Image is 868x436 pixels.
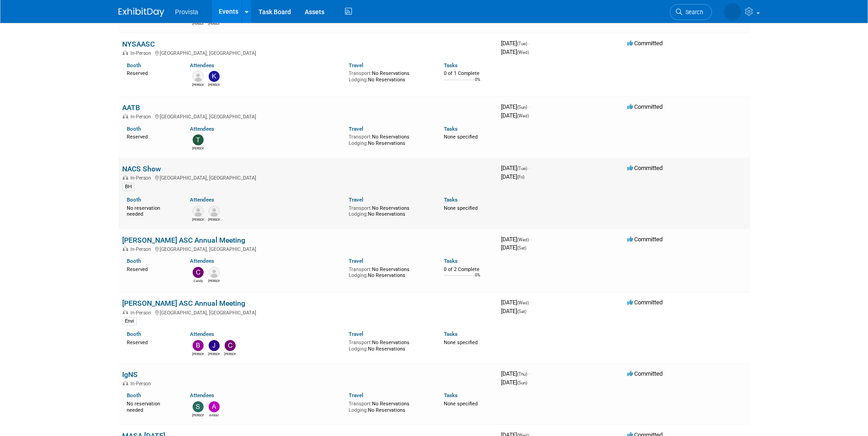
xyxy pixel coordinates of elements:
[349,407,368,413] span: Lodging:
[349,346,368,352] span: Lodging:
[444,126,458,132] a: Tasks
[127,392,141,399] a: Booth
[122,103,140,112] a: AATB
[349,399,430,413] div: No Reservations No Reservations
[122,183,135,191] div: BH
[122,165,161,173] a: NACS Show
[127,331,141,337] a: Booth
[517,300,529,305] span: (Wed)
[190,392,214,399] a: Attendees
[444,134,478,140] span: None specified
[127,265,177,273] div: Reserved
[444,70,494,77] div: 0 of 1 Complete
[444,258,458,264] a: Tasks
[122,308,494,316] div: [GEOGRAPHIC_DATA], [GEOGRAPHIC_DATA]
[528,103,530,110] span: -
[528,40,530,47] span: -
[122,49,494,56] div: [GEOGRAPHIC_DATA], [GEOGRAPHIC_DATA]
[127,62,141,69] a: Booth
[349,211,368,217] span: Lodging:
[670,4,712,20] a: Search
[530,236,532,243] span: -
[517,245,526,250] span: (Sat)
[208,21,220,26] div: Allyson Freeman
[349,331,363,337] a: Travel
[190,126,214,132] a: Attendees
[349,340,372,346] span: Transport:
[122,370,138,379] a: IgNS
[349,70,372,76] span: Transport:
[190,62,214,69] a: Attendees
[123,175,128,180] img: In-Person Event
[528,165,530,171] span: -
[501,165,530,171] span: [DATE]
[627,370,663,377] span: Committed
[517,309,526,314] span: (Sat)
[724,3,741,21] img: Shai Davis
[501,370,530,377] span: [DATE]
[501,103,530,110] span: [DATE]
[122,245,494,252] div: [GEOGRAPHIC_DATA], [GEOGRAPHIC_DATA]
[349,77,368,83] span: Lodging:
[501,308,526,314] span: [DATE]
[193,267,204,278] img: Candy Price
[349,258,363,264] a: Travel
[349,203,430,218] div: No Reservations No Reservations
[192,21,204,26] div: Debbie Treat
[627,165,663,171] span: Committed
[444,197,458,203] a: Tasks
[349,62,363,69] a: Travel
[123,114,128,118] img: In-Person Event
[517,50,529,55] span: (Wed)
[517,237,529,242] span: (Wed)
[130,50,154,56] span: In-Person
[122,299,245,308] a: [PERSON_NAME] ASC Annual Meeting
[122,112,494,120] div: [GEOGRAPHIC_DATA], [GEOGRAPHIC_DATA]
[127,126,141,132] a: Booth
[349,401,372,407] span: Transport:
[127,132,177,140] div: Reserved
[349,265,430,279] div: No Reservations No Reservations
[123,310,128,314] img: In-Person Event
[190,331,214,337] a: Attendees
[190,197,214,203] a: Attendees
[123,246,128,251] img: In-Person Event
[192,217,204,222] div: Ashley Grossman
[127,258,141,264] a: Booth
[119,8,164,17] img: ExhibitDay
[208,351,220,356] div: Jeff Lawrence
[530,299,532,306] span: -
[349,338,430,352] div: No Reservations No Reservations
[130,114,154,120] span: In-Person
[501,173,524,180] span: [DATE]
[517,105,527,110] span: (Sun)
[224,351,236,356] div: Clifford Parker
[209,71,220,82] img: Kyle Walter
[349,126,363,132] a: Travel
[682,9,703,16] span: Search
[130,310,154,316] span: In-Person
[627,103,663,110] span: Committed
[444,392,458,399] a: Tasks
[501,40,530,47] span: [DATE]
[517,166,527,171] span: (Tue)
[122,236,245,245] a: [PERSON_NAME] ASC Annual Meeting
[444,266,494,273] div: 0 of 2 Complete
[627,299,663,306] span: Committed
[130,381,154,387] span: In-Person
[193,134,204,145] img: Ted Vanzante
[123,381,128,385] img: In-Person Event
[349,266,372,272] span: Transport:
[517,41,527,46] span: (Tue)
[444,205,478,211] span: None specified
[209,267,220,278] img: Rayna Frisby
[517,113,529,118] span: (Wed)
[444,331,458,337] a: Tasks
[444,62,458,69] a: Tasks
[349,392,363,399] a: Travel
[192,412,204,418] div: Stephanie Miller
[349,197,363,203] a: Travel
[122,40,155,48] a: NYSAASC
[127,69,177,77] div: Reserved
[208,82,220,87] div: Kyle Walter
